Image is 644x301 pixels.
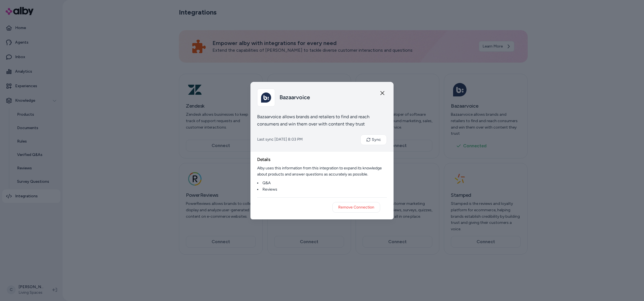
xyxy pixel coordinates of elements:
p: Last sync [DATE] 8:03 PM [257,136,303,143]
button: Remove Connection [332,202,380,213]
li: Reviews [257,186,387,193]
li: Q&A [257,180,387,186]
h2: Bazaarvoice [280,94,310,101]
button: Sync [360,134,387,145]
p: Alby uses this information from this integration to expand its knowledge about products and answe... [257,165,387,193]
h3: Details [257,156,270,163]
p: Bazaarvoice allows brands and retailers to find and reach consumers and win them over with conten... [257,113,387,128]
